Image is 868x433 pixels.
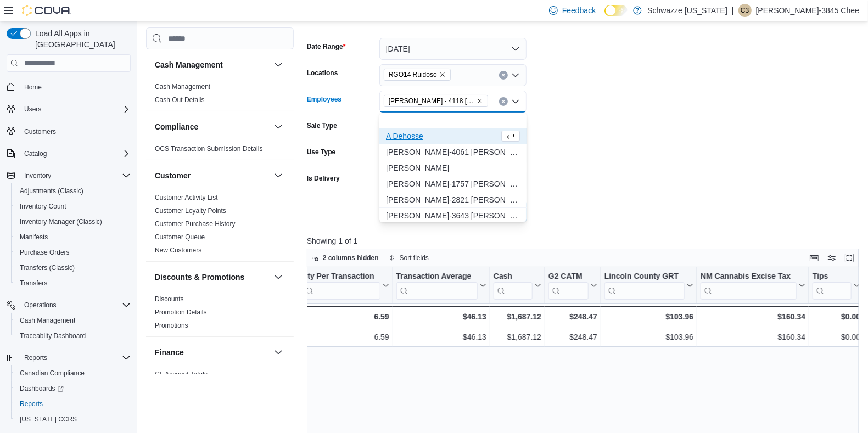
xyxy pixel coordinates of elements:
[20,169,55,182] button: Inventory
[548,310,597,323] div: $248.47
[813,272,852,282] div: Tips
[155,246,201,254] a: New Customers
[155,193,218,202] span: Customer Activity List
[20,400,43,408] span: Reports
[813,310,860,323] div: $0.00
[15,200,131,213] span: Inventory Count
[756,4,859,17] p: [PERSON_NAME]-3845 Chee
[301,272,389,300] button: Qty Per Transaction
[15,314,80,327] a: Cash Management
[155,82,210,91] span: Cash Management
[155,295,184,303] a: Discounts
[20,263,75,272] span: Transfers (Classic)
[439,71,446,78] button: Remove RGO14 Ruidoso from selection in this group
[155,233,205,241] span: Customer Queue
[389,69,437,80] span: RGO14 Ruidoso
[15,397,131,410] span: Reports
[741,4,749,17] span: C3
[155,308,207,316] a: Promotion Details
[11,396,135,412] button: Reports
[396,272,478,282] div: Transaction Average
[307,69,338,77] label: Locations
[379,208,527,224] button: Aaron-3643 Granados
[15,314,131,327] span: Cash Management
[301,272,380,282] div: Qty Per Transaction
[732,4,734,17] p: |
[2,146,135,161] button: Catalog
[20,169,131,182] span: Inventory
[146,368,294,398] div: Finance
[604,331,693,344] div: $103.96
[307,235,864,246] p: Showing 1 of 1
[15,230,52,244] a: Manifests
[155,170,270,181] button: Customer
[155,144,263,153] span: OCS Transaction Submission Details
[386,131,499,142] span: A Dehosse
[701,272,805,300] button: NM Cannabis Excise Tax
[15,367,131,380] span: Canadian Compliance
[24,353,47,362] span: Reports
[813,272,852,300] div: Tips
[15,246,74,259] a: Purchase Orders
[379,38,527,60] button: [DATE]
[2,78,135,94] button: Home
[379,160,527,176] button: Aaron Gutierrez
[494,272,541,300] button: Cash
[323,254,379,262] span: 2 columns hidden
[20,125,131,138] span: Customers
[307,251,383,265] button: 2 columns hidden
[511,71,520,80] button: Open list of options
[155,347,184,358] h3: Finance
[20,279,47,288] span: Transfers
[155,206,226,215] span: Customer Loyalty Points
[146,80,294,111] div: Cash Management
[146,191,294,261] div: Customer
[548,272,597,300] button: G2 CATM
[701,331,805,344] div: $160.34
[155,96,205,104] a: Cash Out Details
[24,171,51,180] span: Inventory
[15,215,131,228] span: Inventory Manager (Classic)
[20,147,51,160] button: Catalog
[499,71,508,80] button: Clear input
[604,272,693,300] button: Lincoln County GRT
[20,299,131,312] span: Operations
[155,121,270,132] button: Compliance
[307,121,337,130] label: Sale Type
[511,97,520,106] button: Close list of options
[15,413,81,426] a: [US_STATE] CCRS
[813,331,860,344] div: $0.00
[15,413,131,426] span: Washington CCRS
[11,245,135,260] button: Purchase Orders
[272,58,285,71] button: Cash Management
[494,310,541,323] div: $1,687.12
[396,310,486,323] div: $46.13
[24,83,42,92] span: Home
[386,162,520,173] span: [PERSON_NAME]
[11,313,135,328] button: Cash Management
[701,272,797,300] div: NM Cannabis Excise Tax
[15,215,107,228] a: Inventory Manager (Classic)
[155,370,208,379] span: GL Account Totals
[701,272,797,282] div: NM Cannabis Excise Tax
[11,275,135,291] button: Transfers
[400,254,429,262] span: Sort fields
[20,125,60,138] a: Customers
[604,272,685,300] div: Lincoln County GRT
[15,329,131,342] span: Traceabilty Dashboard
[24,105,41,114] span: Users
[272,346,285,359] button: Finance
[155,272,244,283] h3: Discounts & Promotions
[15,367,89,380] a: Canadian Compliance
[15,200,71,213] a: Inventory Count
[155,95,205,104] span: Cash Out Details
[11,229,135,245] button: Manifests
[15,329,90,342] a: Traceabilty Dashboard
[11,199,135,214] button: Inventory Count
[548,272,589,282] div: G2 CATM
[20,299,61,312] button: Operations
[307,42,346,51] label: Date Range
[155,83,210,91] a: Cash Management
[155,170,191,181] h3: Customer
[155,246,201,255] span: New Customers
